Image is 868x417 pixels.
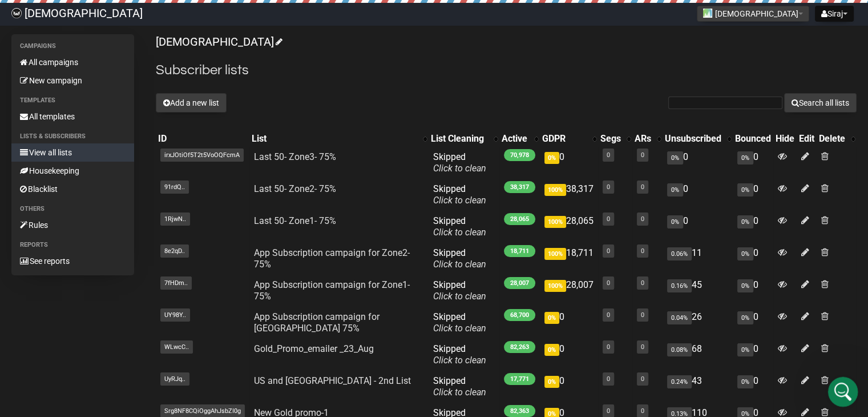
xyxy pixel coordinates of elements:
button: Siraj [815,6,854,22]
a: Last 50- Zone2- 75% [254,183,336,194]
div: Segs [600,133,621,145]
div: Hello! I'm Fin, an AI agent for [PERSON_NAME]. How can I assist you [DATE]? [18,46,178,80]
a: App Subscription campaign for Zone1- 75% [254,279,410,302]
td: 0 [663,179,733,211]
a: 0 [641,343,644,351]
span: Skipped [433,215,486,238]
td: 28,065 [540,211,598,243]
a: Click to clean [433,291,486,302]
span: 0.24% [667,375,692,388]
iframe: Intercom live chat [828,377,858,407]
span: 1RjwN.. [160,212,190,226]
span: 0% [667,151,683,165]
td: 0 [733,339,773,371]
a: See reports [11,252,134,270]
span: 28,065 [504,213,535,225]
div: List [252,133,417,145]
span: irxJOtiOf5T2t5VoOQFcmA [160,149,244,162]
td: 0 [733,307,773,339]
div: I want to talk to the agent [96,95,219,121]
div: Hello! I'm Fin, an AI agent for [PERSON_NAME]. How can I assist you [DATE]? [9,39,187,87]
li: Others [11,202,134,216]
a: 0 [607,215,610,223]
div: ARs [635,133,651,145]
span: Skipped [433,343,486,366]
span: 0% [737,151,753,165]
span: 0% [737,311,753,324]
td: 18,711 [540,243,598,275]
th: Bounced: No sort applied, sorting is disabled [733,131,773,147]
a: 0 [641,247,644,255]
span: 8e2qD.. [160,244,189,258]
button: Home [179,5,200,26]
span: 0% [737,279,753,292]
img: 61ace9317f7fa0068652623cbdd82cc4 [11,8,22,18]
div: I want to talk to the agent [106,102,210,114]
a: Click to clean [433,259,486,270]
div: List Cleaning [431,133,488,145]
li: Lists & subscribers [11,130,134,143]
span: 0.06% [667,247,692,260]
span: 100% [544,280,566,292]
span: 0% [737,183,753,197]
td: 0 [733,147,773,179]
span: 91rdQ.. [160,181,189,194]
span: 100% [544,184,566,196]
td: 0 [733,179,773,211]
td: 28,007 [540,275,598,307]
th: Delete: No sort applied, activate to apply an ascending sort [817,131,857,147]
a: 0 [607,343,610,351]
span: 100% [544,216,566,228]
span: 70,978 [504,149,535,161]
a: Click to clean [433,163,486,174]
a: 0 [641,183,644,191]
th: Active: No sort applied, activate to apply an ascending sort [499,131,540,147]
textarea: Message… [10,296,219,316]
div: Sure thing! Sendybay will be back in 3 hours.Fin • 1h ago [9,130,187,166]
button: Emoji picker [18,320,27,330]
a: US and [GEOGRAPHIC_DATA] - 2nd List [254,375,411,386]
td: 0 [540,371,598,403]
td: 43 [663,371,733,403]
a: Click to clean [433,195,486,206]
a: 0 [641,407,644,415]
div: Active [502,133,528,145]
div: ?? [192,261,219,286]
div: Is there any issue? [126,186,219,211]
td: 0 [540,147,598,179]
span: UyRJq.. [160,372,189,386]
span: 0% [667,215,683,228]
a: New campaign [11,71,134,90]
td: 0 [663,211,733,243]
span: 0% [667,183,683,197]
div: islamicly.sendybay.com says… [9,186,219,212]
th: Edit: No sort applied, sorting is disabled [797,131,817,147]
button: [DEMOGRAPHIC_DATA] [697,6,809,22]
td: 0 [540,307,598,339]
div: islamicly.sendybay.com says… [9,261,219,300]
span: 0% [544,312,559,324]
a: 0 [607,183,610,191]
span: 0% [544,376,559,388]
span: 28,007 [504,277,535,289]
span: 100% [544,248,566,260]
button: Start recording [72,320,82,330]
li: Templates [11,94,134,107]
th: GDPR: No sort applied, activate to apply an ascending sort [540,131,598,147]
th: ARs: No sort applied, activate to apply an ascending sort [632,131,663,147]
a: Last 50- Zone1- 75% [254,215,336,226]
span: 0% [544,152,559,164]
a: 0 [607,407,610,415]
a: Click to clean [433,387,486,398]
span: Skipped [433,151,486,174]
span: 82,363 [504,405,535,417]
a: Rules [11,216,134,234]
a: All templates [11,107,134,126]
a: Click to clean [433,355,486,366]
div: I have ran 2 campaign [DATE] one with 38k subscribers and other with 28k but in the report it say... [41,212,219,260]
a: 0 [607,311,610,319]
span: Skipped [433,279,486,302]
a: 0 [641,311,644,319]
a: Gold_Promo_emailer _23_Aug [254,343,374,354]
a: 0 [641,215,644,223]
